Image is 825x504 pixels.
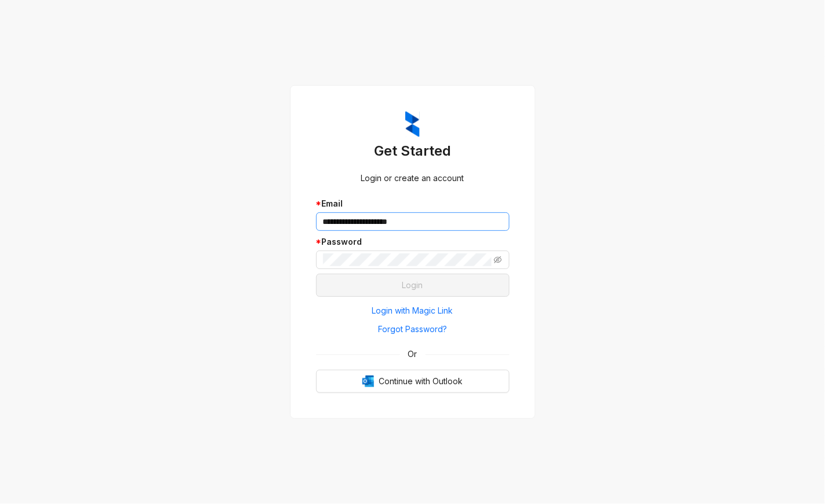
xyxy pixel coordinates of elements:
[316,274,509,297] button: Login
[362,376,374,387] img: Outlook
[316,172,509,185] div: Login or create an account
[316,197,509,210] div: Email
[405,111,420,138] img: ZumaIcon
[316,236,509,248] div: Password
[316,370,509,393] button: OutlookContinue with Outlook
[494,256,502,264] span: eye-invisible
[400,348,426,360] span: Or
[372,304,453,317] span: Login with Magic Link
[379,375,463,388] span: Continue with Outlook
[316,142,509,160] h3: Get Started
[316,320,509,339] button: Forgot Password?
[316,301,509,320] button: Login with Magic Link
[378,323,447,336] span: Forgot Password?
